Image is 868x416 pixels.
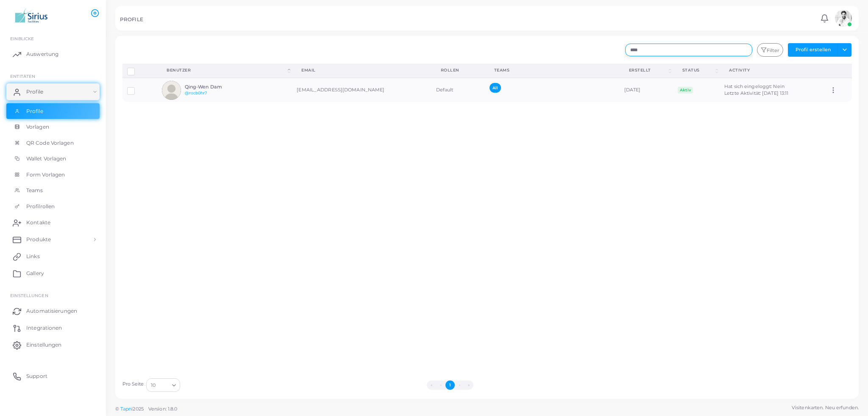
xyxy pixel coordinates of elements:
span: ENTITÄTEN [10,74,35,79]
span: © [115,405,177,413]
span: Hat sich eingeloggt: Nein [724,83,785,89]
a: Gallery [6,265,100,282]
th: Row-selection [122,64,158,78]
a: @rocb0hr7 [185,91,208,95]
a: Profilrollen [6,198,100,215]
span: Einstellungen [10,293,48,298]
span: Teams [26,187,43,194]
span: Wallet Vorlagen [26,155,67,163]
span: Auswertung [26,50,58,58]
button: Profil erstellen [788,43,838,57]
a: Vorlagen [6,119,100,135]
span: 2025 [133,405,143,413]
img: logo [8,8,55,24]
button: Go to page 1 [445,380,455,390]
a: QR Code Vorlagen [6,135,100,151]
span: Integrationen [26,324,62,332]
span: Gallery [26,270,44,277]
a: avatar [832,10,854,27]
input: Search for option [156,380,169,390]
a: Einstellungen [6,336,100,353]
span: Einstellungen [26,341,61,349]
span: Kontakte [26,219,50,226]
span: Form Vorlagen [26,171,65,179]
span: Aktiv [678,87,693,94]
span: Version: 1.8.0 [148,406,178,412]
div: activity [729,67,815,73]
span: Links [26,253,40,260]
td: [EMAIL_ADDRESS][DOMAIN_NAME] [292,78,431,102]
div: Rollen [441,67,476,73]
span: All [490,83,501,93]
span: Visitenkarten. Neu erfunden. [792,404,859,411]
td: [DATE] [620,78,673,102]
h6: Qing-Wen Dam [185,84,247,90]
a: Kontakte [6,214,100,231]
div: Benutzer [167,67,286,73]
a: Produkte [6,231,100,248]
span: QR Code Vorlagen [26,139,74,147]
a: Wallet Vorlagen [6,151,100,167]
span: Automatisierungen [26,307,77,315]
label: Pro Seite [122,381,144,388]
th: Action [825,64,851,78]
h5: PROFILE [120,17,143,22]
span: Vorlagen [26,123,49,131]
a: Profile [6,83,100,100]
span: Letzte Aktivität: [DATE] 13:11 [724,90,788,96]
div: Erstellt [629,67,667,73]
span: EINBLICKE [10,36,34,41]
span: Profile [26,107,43,115]
a: Integrationen [6,320,100,336]
div: Email [301,67,422,73]
img: avatar [162,81,181,100]
a: Links [6,248,100,265]
span: Profile [26,88,43,96]
button: Filter [757,43,783,57]
span: Produkte [26,236,51,243]
ul: Pagination [183,380,718,390]
a: Auswertung [6,46,100,63]
span: Support [26,372,47,380]
div: Status [682,67,714,73]
div: Teams [494,67,610,73]
a: Profile [6,103,100,119]
a: Support [6,368,100,385]
a: Form Vorlagen [6,167,100,183]
div: Search for option [146,378,180,392]
a: Tapni [120,406,133,412]
a: Automatisierungen [6,303,100,320]
a: Teams [6,182,100,198]
span: 10 [151,381,156,390]
td: Default [431,78,485,102]
img: avatar [835,10,852,27]
span: Profilrollen [26,203,55,210]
